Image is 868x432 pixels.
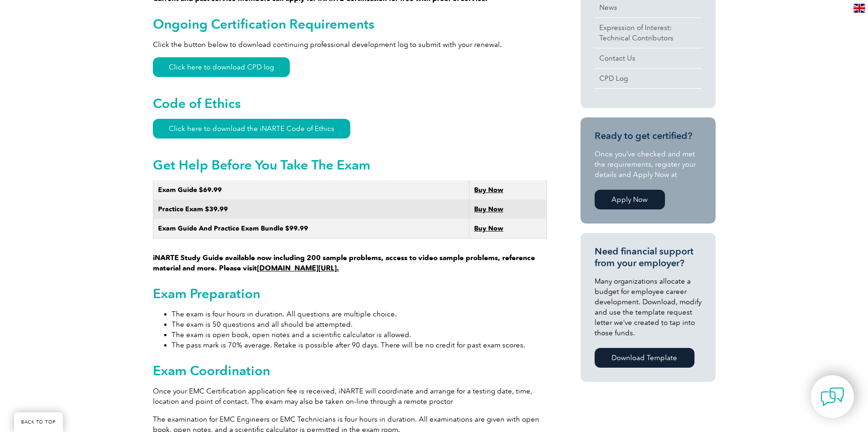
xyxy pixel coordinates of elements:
[153,57,290,77] a: Click here to download CPD log
[853,4,865,13] img: en
[153,254,535,272] strong: iNARTE Study Guide available now including 200 sample problems, access to video sample problems, ...
[158,224,308,232] strong: Exam Guide And Practice Exam Bundle $99.99
[257,264,339,272] a: [DOMAIN_NAME][URL].
[595,149,702,180] p: Once you’ve checked and met the requirements, register your details and Apply Now at
[595,246,702,269] h3: Need financial support from your employer?
[595,190,665,209] a: Apply Now
[153,119,350,139] a: Click here to download the iNARTE Code of Ethics
[172,330,547,340] li: The exam is open book, open notes and a scientific calculator is allowed.
[474,186,503,194] a: Buy Now
[595,130,702,142] h3: Ready to get certified?
[153,96,547,111] h2: Code of Ethics
[474,205,503,213] a: Buy Now
[153,157,547,172] h2: Get Help Before You Take The Exam
[595,48,702,68] a: Contact Us
[153,39,547,50] p: Click the button below to download continuing professional development log to submit with your re...
[158,205,228,213] strong: Practice Exam $39.99
[172,319,547,330] li: The exam is 50 questions and all should be attempted.
[595,276,702,338] p: Many organizations allocate a budget for employee career development. Download, modify and use th...
[153,286,547,301] h2: Exam Preparation
[158,186,222,194] strong: Exam Guide $69.99
[172,340,547,350] li: The pass mark is 70% average. Retake is possible after 90 days. There will be no credit for past ...
[595,348,694,368] a: Download Template
[172,309,547,319] li: The exam is four hours in duration. All questions are multiple choice.
[821,385,844,409] img: contact-chat.png
[153,386,547,407] p: Once your EMC Certification application fee is received, iNARTE will coordinate and arrange for a...
[595,69,702,88] a: CPD Log
[153,363,547,378] h2: Exam Coordination
[474,224,503,232] a: Buy Now
[14,412,63,432] a: BACK TO TOP
[595,18,702,48] a: Expression of Interest:Technical Contributors
[153,16,547,31] h2: Ongoing Certification Requirements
